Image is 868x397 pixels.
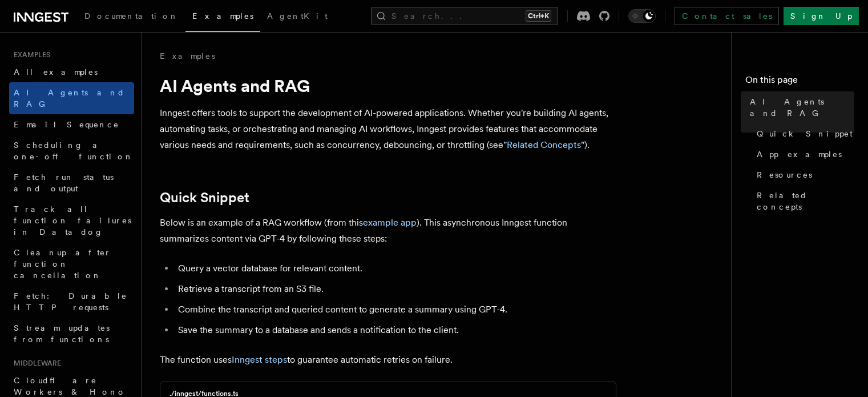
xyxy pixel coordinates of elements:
[675,7,779,25] a: Contact sales
[784,7,859,25] a: Sign Up
[175,281,616,297] li: Retrieve a transcript from an S3 file.
[752,185,854,217] a: Related concepts
[175,302,616,318] li: Combine the transcript and queried content to generate a summary using GPT-4.
[14,120,119,129] span: Email Sequence
[160,352,616,368] p: The function uses to guarantee automatic retries on failure.
[160,215,616,247] p: Below is an example of a RAG workflow (from this ). This asynchronous Inngest function summarizes...
[752,123,854,144] a: Quick Snippet
[14,173,114,193] span: Fetch run status and output
[526,10,551,22] kbd: Ctrl+K
[267,11,328,21] span: AgentKit
[752,144,854,165] a: App examples
[9,199,134,242] a: Track all function failures in Datadog
[9,167,134,199] a: Fetch run status and output
[232,354,287,365] a: Inngest steps
[14,291,127,312] span: Fetch: Durable HTTP requests
[752,165,854,185] a: Resources
[185,3,260,32] a: Examples
[757,190,854,212] span: Related concepts
[363,217,417,228] a: example app
[757,128,853,139] span: Quick Snippet
[9,62,134,82] a: All examples
[175,260,616,276] li: Query a vector database for relevant content.
[14,204,131,236] span: Track all function failures in Datadog
[371,7,558,25] button: Search...Ctrl+K
[192,11,253,21] span: Examples
[14,323,110,344] span: Stream updates from functions
[14,248,111,280] span: Cleanup after function cancellation
[9,359,61,368] span: Middleware
[78,3,185,31] a: Documentation
[757,169,812,181] span: Resources
[9,286,134,318] a: Fetch: Durable HTTP requests
[757,149,842,160] span: App examples
[14,88,125,109] span: AI Agents and RAG
[160,190,249,206] a: Quick Snippet
[160,105,616,153] p: Inngest offers tools to support the development of AI-powered applications. Whether you're buildi...
[9,135,134,167] a: Scheduling a one-off function
[9,242,134,286] a: Cleanup after function cancellation
[628,9,656,23] button: Toggle dark mode
[9,50,50,59] span: Examples
[745,73,854,91] h4: On this page
[160,75,616,96] h1: AI Agents and RAG
[9,318,134,350] a: Stream updates from functions
[745,91,854,123] a: AI Agents and RAG
[175,322,616,338] li: Save the summary to a database and sends a notification to the client.
[160,50,215,62] a: Examples
[14,67,98,77] span: All examples
[84,11,179,21] span: Documentation
[9,82,134,114] a: AI Agents and RAG
[260,3,334,31] a: AgentKit
[14,141,134,161] span: Scheduling a one-off function
[750,96,854,119] span: AI Agents and RAG
[9,114,134,135] a: Email Sequence
[503,139,584,150] a: "Related Concepts"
